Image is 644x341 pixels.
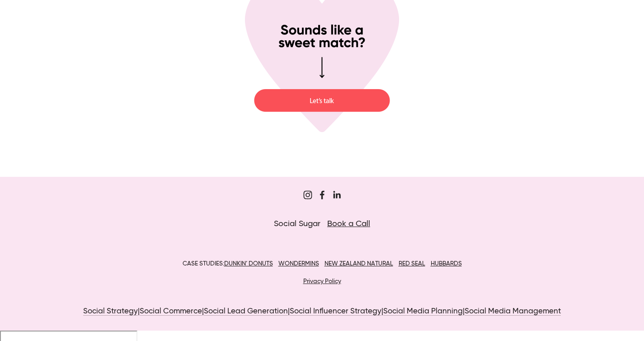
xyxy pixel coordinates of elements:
div: v 4.0.25 [25,14,44,22]
a: Sugar Digi [318,190,327,199]
a: WONDERMINS [278,260,319,267]
span: Social Sugar [274,220,320,228]
a: Social Lead Generation [204,308,288,316]
img: website_grey.svg [14,24,22,31]
div: Domain Overview [34,53,81,59]
div: Domain: [DOMAIN_NAME] [24,24,99,31]
a: Sugar&Partners [303,190,312,199]
div: Keywords by Traffic [100,53,152,59]
a: NEW ZEALAND NATURAL [324,260,393,267]
a: Social Media Management [465,308,561,316]
img: tab_domain_overview_orange.svg [24,52,32,60]
a: Social Influencer Strategy [290,308,381,316]
p: CASE STUDIES: [83,258,561,270]
a: Jordan Eley [332,190,341,199]
a: DUNKIN’ DONUTS [224,260,273,267]
a: Social Strategy [83,308,138,316]
img: tab_keywords_by_traffic_grey.svg [90,52,97,60]
p: | | | | | [83,306,561,317]
a: Social Media Planning [383,308,463,316]
a: Book a Call [327,220,370,228]
a: Social Commerce [140,308,202,316]
a: RED SEAL [399,260,425,267]
img: logo_orange.svg [14,14,22,22]
a: Privacy Policy [303,278,341,284]
a: HUBBARDS [431,260,462,267]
